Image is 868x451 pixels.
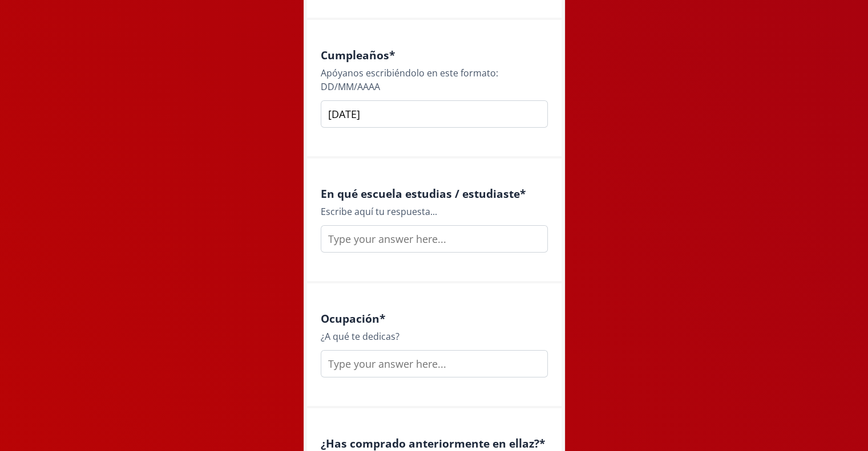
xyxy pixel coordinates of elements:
input: Type your answer here... [321,350,548,377]
h4: Cumpleaños * [321,48,548,62]
input: Type your answer here... [321,225,548,253]
h4: Ocupación * [321,312,548,325]
div: Apóyanos escribiéndolo en este formato: DD/MM/AAAA [321,66,548,94]
h4: ¿Has comprado anteriormente en ellaz? * [321,437,548,450]
input: Type your answer here... [321,100,548,128]
div: Escribe aquí tu respuesta... [321,205,548,218]
div: ¿A qué te dedicas? [321,330,548,343]
h4: En qué escuela estudias / estudiaste * [321,187,548,200]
